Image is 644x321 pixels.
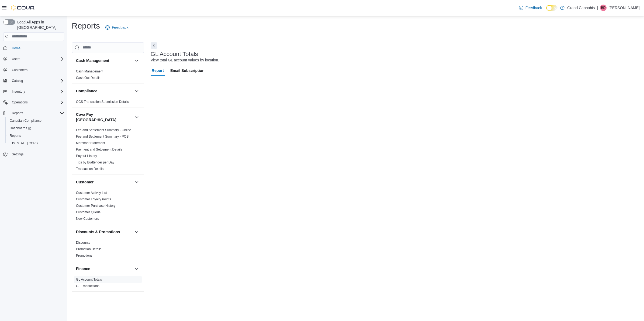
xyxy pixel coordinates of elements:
span: Customer Queue [76,210,101,214]
button: Reports [1,109,66,117]
h3: GL Account Totals [151,51,198,57]
span: Reports [10,134,21,138]
span: Email Subscription [170,65,205,76]
span: Reports [8,132,64,139]
a: New Customers [76,217,99,221]
span: Fee and Settlement Summary - Online [76,128,131,132]
span: Users [10,56,64,62]
span: Dashboards [8,125,64,131]
button: Home [1,44,66,52]
span: GL Account Totals [76,277,102,282]
span: OCS Transaction Submission Details [76,100,129,104]
p: | [597,5,598,11]
a: Customer Purchase History [76,204,116,208]
span: Fee and Settlement Summary - POS [76,134,129,139]
a: Promotions [76,254,92,257]
span: Tips by Budtender per Day [76,160,114,165]
span: Settings [10,151,64,158]
h3: Discounts & Promotions [76,229,120,235]
a: Customer Loyalty Points [76,197,111,201]
span: BD [601,5,606,11]
button: Customers [1,66,66,74]
a: Cash Management [76,69,103,73]
span: Promotion Details [76,247,102,251]
span: Reports [12,111,23,115]
button: Catalog [10,78,25,84]
button: Catalog [1,77,66,85]
button: [US_STATE] CCRS [5,139,66,147]
nav: Complex example [3,42,64,172]
p: [PERSON_NAME] [609,5,640,11]
button: Cash Management [76,58,132,63]
button: Finance [133,266,140,272]
h3: Compliance [76,88,97,94]
img: Cova [11,5,35,11]
span: Customer Loyalty Points [76,197,111,201]
span: Washington CCRS [8,140,64,146]
a: Reports [8,132,23,139]
button: Compliance [133,88,140,94]
button: Cova Pay [GEOGRAPHIC_DATA] [133,114,140,120]
div: Brianne Dawe [600,5,607,11]
a: Canadian Compliance [8,117,44,124]
input: Dark Mode [546,5,558,11]
a: Customer Queue [76,210,101,214]
span: Discounts [76,240,90,245]
span: Customer Activity List [76,191,107,195]
button: Inventory [1,88,66,95]
span: Dark Mode [546,11,546,11]
button: Operations [1,99,66,106]
span: Cash Management [76,69,103,74]
div: Finance [72,276,144,291]
a: Cash Out Details [76,76,101,80]
div: Discounts & Promotions [72,239,144,261]
span: Report [152,65,164,76]
button: Operations [10,99,30,106]
div: View total GL account values by location. [151,57,219,63]
a: Dashboards [5,124,66,132]
span: Cash Out Details [76,76,101,80]
span: Payout History [76,154,97,158]
a: Transaction Details [76,167,103,171]
div: Customer [72,190,144,224]
button: Settings [1,150,66,158]
button: Reports [10,110,25,116]
button: Cova Pay [GEOGRAPHIC_DATA] [76,112,132,123]
span: Home [12,46,20,50]
button: Reports [5,132,66,139]
button: Canadian Compliance [5,117,66,124]
span: GL Transactions [76,284,99,288]
a: Payment and Settlement Details [76,148,122,151]
a: Settings [10,151,26,158]
a: Dashboards [8,125,33,131]
span: Inventory [12,89,25,94]
a: Promotion Details [76,247,102,251]
span: Dashboards [10,126,31,130]
span: Merchant Statement [76,141,105,145]
span: Canadian Compliance [8,117,64,124]
a: Merchant Statement [76,141,105,145]
button: Customer [76,179,132,185]
span: Customers [12,68,27,72]
span: Reports [10,110,64,116]
button: Users [1,55,66,63]
a: Tips by Budtender per Day [76,160,114,164]
a: Customers [10,67,30,73]
button: Next [151,42,157,49]
h3: Cash Management [76,58,109,63]
button: Cash Management [133,57,140,64]
div: Compliance [72,99,144,107]
a: Fee and Settlement Summary - Online [76,128,131,132]
span: Home [10,45,64,51]
span: Users [12,57,20,61]
span: Customers [10,67,64,73]
button: Discounts & Promotions [76,229,132,235]
a: Home [10,45,23,51]
button: Discounts & Promotions [133,229,140,235]
span: Settings [12,152,23,156]
a: GL Account Totals [76,278,102,281]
